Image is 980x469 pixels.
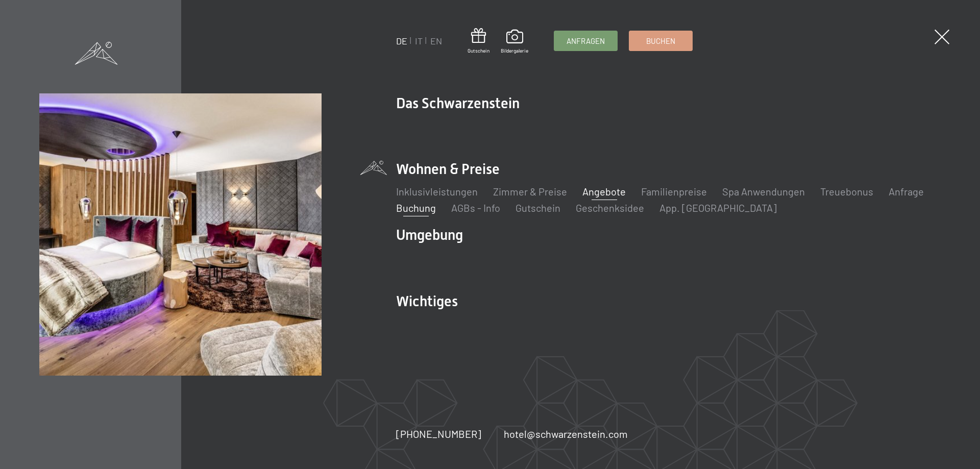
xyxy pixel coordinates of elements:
a: [PHONE_NUMBER] [396,427,481,441]
a: hotel@schwarzenstein.com [504,427,628,441]
a: EN [430,35,442,46]
a: Geschenksidee [576,202,644,214]
a: Bildergalerie [501,30,528,54]
span: Anfragen [567,36,605,46]
a: Buchen [629,31,692,51]
a: DE [396,35,407,46]
a: Zimmer & Preise [493,185,567,198]
a: IT [415,35,423,46]
a: Inklusivleistungen [396,185,478,198]
a: AGBs - Info [451,202,500,214]
a: Familienpreise [641,185,707,198]
span: Bildergalerie [501,47,528,54]
span: [PHONE_NUMBER] [396,428,481,440]
a: Anfragen [554,31,617,51]
span: Buchen [646,36,675,46]
a: App. [GEOGRAPHIC_DATA] [659,202,777,214]
span: Gutschein [468,47,489,54]
a: Buchung [396,202,436,214]
a: Treuebonus [820,185,873,198]
a: Anfrage [889,185,924,198]
a: Gutschein [468,28,489,54]
a: Angebote [582,185,626,198]
a: Spa Anwendungen [722,185,805,198]
a: Gutschein [516,202,560,214]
